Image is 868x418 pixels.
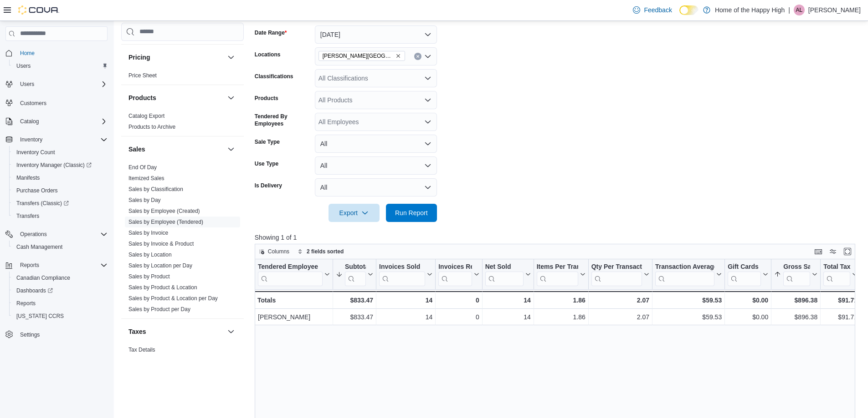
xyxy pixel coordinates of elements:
[20,331,40,338] span: Settings
[9,241,111,253] button: Cash Management
[13,185,108,196] span: Purchase Orders
[728,295,768,306] div: $0.00
[20,50,35,57] span: Home
[226,326,236,337] button: Taxes
[255,246,293,257] button: Columns
[13,272,74,283] a: Canadian Compliance
[128,145,224,154] button: Sales
[258,263,330,286] button: Tendered Employee
[255,51,281,58] label: Locations
[255,182,282,189] label: Is Delivery
[424,96,431,104] button: Open list of options
[128,196,161,204] span: Sales by Day
[2,96,111,109] button: Customers
[823,263,850,272] div: Total Tax
[128,295,218,302] span: Sales by Product & Location per Day
[16,287,53,294] span: Dashboards
[16,229,51,240] button: Operations
[128,112,164,120] span: Catalog Export
[255,73,293,80] label: Classifications
[842,246,853,257] button: Enter fullscreen
[438,263,472,272] div: Invoices Ref
[20,81,34,88] span: Users
[424,53,431,60] button: Open list of options
[16,116,42,127] button: Catalog
[774,263,817,286] button: Gross Sales
[323,51,394,60] span: [PERSON_NAME][GEOGRAPHIC_DATA] - Fire & Flower
[485,263,523,272] div: Net Sold
[16,48,38,59] a: Home
[336,295,373,306] div: $833.47
[655,312,722,322] div: $59.53
[774,312,817,322] div: $896.38
[128,175,164,182] span: Itemized Sales
[128,327,224,336] button: Taxes
[728,263,768,286] button: Gift Cards
[128,72,157,79] a: Price Sheet
[13,172,108,183] span: Manifests
[128,252,172,258] a: Sales by Location
[379,263,432,286] button: Invoices Sold
[329,204,380,222] button: Export
[16,149,55,156] span: Inventory Count
[13,60,34,71] a: Users
[255,233,862,242] p: Showing 1 of 1
[823,263,858,286] button: Total Tax
[774,295,817,306] div: $896.38
[128,175,164,181] a: Itemized Sales
[315,25,437,44] button: [DATE]
[121,344,244,370] div: Taxes
[16,329,43,340] a: Settings
[121,162,244,318] div: Sales
[20,231,47,238] span: Operations
[257,295,330,306] div: Totals
[438,263,479,286] button: Invoices Ref
[9,310,111,322] button: [US_STATE] CCRS
[20,136,42,143] span: Inventory
[827,246,838,257] button: Display options
[813,246,824,257] button: Keyboard shortcuts
[438,295,479,306] div: 0
[2,46,111,60] button: Home
[16,134,108,145] span: Inventory
[386,204,437,222] button: Run Report
[13,285,108,296] span: Dashboards
[16,260,108,271] span: Reports
[258,263,323,272] div: Tendered Employee
[9,210,111,222] button: Transfers
[9,184,111,197] button: Purchase Orders
[128,186,183,192] a: Sales by Classification
[9,297,111,310] button: Reports
[128,347,155,353] a: Tax Details
[128,93,224,102] button: Products
[18,5,59,15] img: Cova
[255,29,287,36] label: Date Range
[128,123,175,131] span: Products to Archive
[128,197,161,203] a: Sales by Day
[13,60,108,71] span: Users
[591,312,649,322] div: 2.07
[655,295,722,306] div: $59.53
[13,285,56,296] a: Dashboards
[591,263,642,272] div: Qty Per Transaction
[20,100,46,107] span: Customers
[2,115,111,128] button: Catalog
[13,198,108,209] span: Transfers (Classic)
[715,5,785,15] p: Home of the Happy High
[424,118,431,126] button: Open list of options
[128,208,200,214] a: Sales by Employee (Created)
[16,98,50,109] a: Customers
[485,312,531,322] div: 14
[13,211,108,222] span: Transfers
[128,113,164,119] a: Catalog Export
[728,263,761,286] div: Gift Card Sales
[128,284,197,291] span: Sales by Product & Location
[16,212,39,220] span: Transfers
[258,263,323,286] div: Tendered Employee
[438,312,479,322] div: 0
[268,248,289,255] span: Columns
[16,229,108,240] span: Operations
[629,1,675,19] a: Feedback
[13,198,72,209] a: Transfers (Classic)
[16,116,108,127] span: Catalog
